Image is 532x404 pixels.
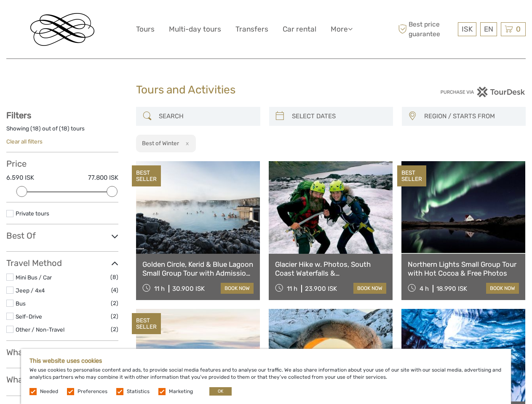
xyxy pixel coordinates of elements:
[30,13,94,46] img: Reykjavik Residence
[88,173,118,182] label: 77.800 ISK
[172,285,205,292] div: 30.900 ISK
[420,109,521,123] button: REGION / STARTS FROM
[289,109,389,124] input: SELECT DATES
[111,311,118,321] span: (2)
[6,159,118,169] h3: Price
[397,165,426,186] div: BEST SELLER
[136,83,396,97] h1: Tours and Activities
[235,23,268,35] a: Transfers
[287,285,297,292] span: 11 h
[155,109,256,124] input: SEARCH
[436,285,467,292] div: 18.990 ISK
[32,125,39,133] label: 18
[331,23,353,35] a: More
[305,285,337,292] div: 23.900 ISK
[180,139,192,148] button: x
[6,110,31,120] strong: Filters
[6,375,118,385] h3: What do you want to do?
[515,25,522,33] span: 0
[6,138,43,145] a: Clear all filters
[396,20,456,38] span: Best price guarantee
[111,285,118,295] span: (4)
[142,260,254,277] a: Golden Circle, Kerid & Blue Lagoon Small Group Tour with Admission Ticket
[462,25,473,33] span: ISK
[40,388,58,395] label: Needed
[136,23,155,35] a: Tours
[169,388,193,395] label: Marketing
[6,347,118,357] h3: What do you want to see?
[169,23,221,35] a: Multi-day tours
[154,285,165,292] span: 11 h
[21,349,511,404] div: We use cookies to personalise content and ads, to provide social media features and to analyse ou...
[275,260,386,277] a: Glacier Hike w. Photos, South Coast Waterfalls & [GEOGRAPHIC_DATA]
[6,173,34,182] label: 6.590 ISK
[61,125,67,133] label: 18
[110,272,118,282] span: (8)
[6,258,118,268] h3: Travel Method
[420,285,429,292] span: 4 h
[16,274,52,281] a: Mini Bus / Car
[16,313,42,320] a: Self-Drive
[16,326,64,333] a: Other / Non-Travel
[440,87,526,97] img: PurchaseViaTourDesk.png
[142,140,179,146] h2: Best of Winter
[127,388,150,395] label: Statistics
[486,283,519,294] a: book now
[221,283,254,294] a: book now
[111,324,118,334] span: (2)
[209,387,232,396] button: OK
[6,125,118,138] div: Showing ( ) out of ( ) tours
[111,298,118,308] span: (2)
[283,23,316,35] a: Car rental
[480,22,497,36] div: EN
[16,287,45,294] a: Jeep / 4x4
[16,300,26,307] a: Bus
[6,231,118,241] h3: Best Of
[16,210,49,217] a: Private tours
[132,313,161,334] div: BEST SELLER
[408,260,519,277] a: Northern Lights Small Group Tour with Hot Cocoa & Free Photos
[132,165,161,186] div: BEST SELLER
[78,388,107,395] label: Preferences
[353,283,386,294] a: book now
[29,357,503,364] h5: This website uses cookies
